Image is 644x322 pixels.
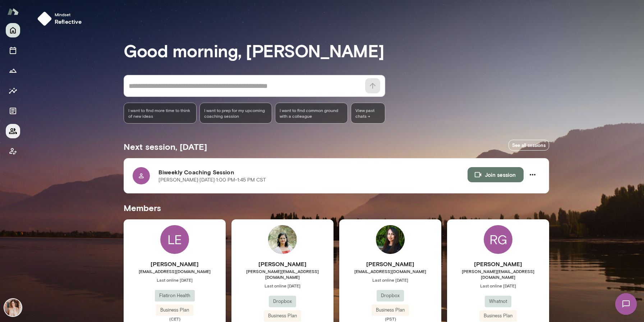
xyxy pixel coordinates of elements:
span: Business Plan [479,312,517,319]
h6: reflective [55,17,82,26]
h6: Biweekly Coaching Session [158,168,468,176]
span: (PST) [339,316,441,322]
span: Mindset [55,12,82,17]
span: Last online [DATE] [339,277,441,283]
button: Insights [6,84,20,98]
button: Documents [6,104,20,118]
img: Nancy Alsip [4,299,22,316]
p: [PERSON_NAME] · [DATE] · 1:00 PM-1:45 PM CST [158,176,266,184]
h6: [PERSON_NAME] [339,260,441,268]
span: Last online [DATE] [231,283,333,289]
img: mindset [37,12,52,26]
span: Dropbox [377,292,404,299]
button: Members [6,124,20,138]
button: Sessions [6,43,20,58]
span: [PERSON_NAME][EMAIL_ADDRESS][DOMAIN_NAME] [231,268,333,280]
span: [EMAIL_ADDRESS][DOMAIN_NAME] [339,268,441,274]
span: Business Plan [264,312,301,319]
div: LE [160,225,189,254]
span: Last online [DATE] [447,283,549,289]
span: Flatiron Health [155,292,195,299]
div: RG [484,225,512,254]
img: Geetika Singh [268,225,297,254]
h6: [PERSON_NAME] [124,260,226,268]
img: Mento [7,5,19,18]
span: (CET) [124,316,226,322]
button: Join session [468,167,524,182]
button: Mindsetreflective [34,9,88,29]
button: Home [6,23,20,37]
h5: Next session, [DATE] [124,141,207,152]
span: Whatnot [485,298,511,305]
span: I want to find more time to think of new ideas [128,107,192,119]
a: See all sessions [509,140,549,151]
h6: [PERSON_NAME] [231,260,333,268]
div: I want to find common ground with a colleague [275,103,348,124]
span: [PERSON_NAME][EMAIL_ADDRESS][DOMAIN_NAME] [447,268,549,280]
span: [EMAIL_ADDRESS][DOMAIN_NAME] [124,268,226,274]
div: I want to find more time to think of new ideas [124,103,197,124]
span: Dropbox [269,298,296,305]
span: Last online [DATE] [124,277,226,283]
span: I want to prep for my upcoming coaching session [204,107,268,119]
span: View past chats -> [351,103,385,124]
span: Business Plan [372,307,409,314]
span: I want to find common ground with a colleague [280,107,343,119]
button: Growth Plan [6,63,20,78]
h5: Members [124,202,549,214]
button: Client app [6,144,20,158]
img: Harsha Aravindakshan [376,225,405,254]
span: Business Plan [156,307,193,314]
div: I want to prep for my upcoming coaching session [199,103,272,124]
h3: Good morning, [PERSON_NAME] [124,40,549,61]
h6: [PERSON_NAME] [447,260,549,268]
